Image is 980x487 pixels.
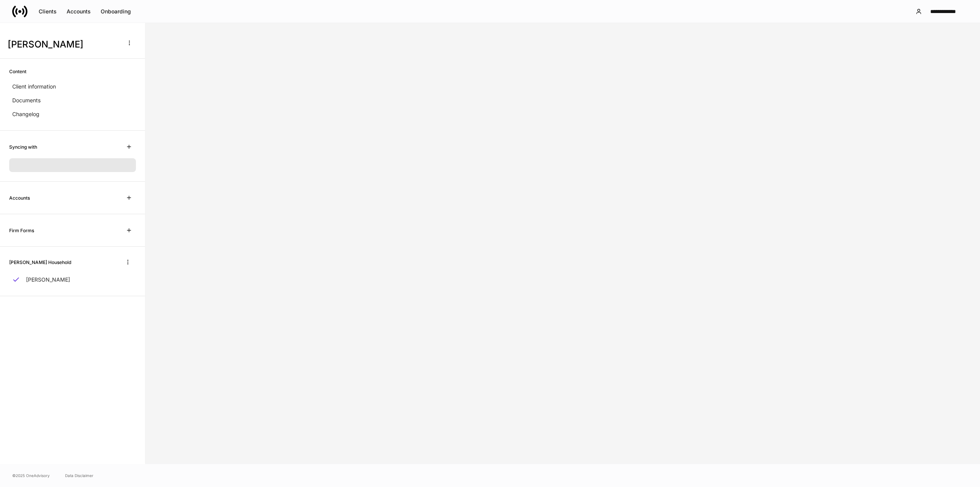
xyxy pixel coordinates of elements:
a: Changelog [9,107,136,121]
a: [PERSON_NAME] [9,273,136,287]
div: Clients [39,9,57,14]
span: © 2025 OneAdvisory [12,472,50,479]
a: Data Disclaimer [65,472,93,479]
h3: [PERSON_NAME] [8,38,118,51]
p: Changelog [12,110,39,118]
button: Clients [34,5,62,18]
p: Client information [12,83,56,90]
p: Documents [12,97,41,104]
div: Accounts [67,9,91,14]
button: Onboarding [96,5,136,18]
div: Onboarding [101,9,131,14]
button: Accounts [62,5,96,18]
h6: Firm Forms [9,227,34,234]
h6: [PERSON_NAME] Household [9,259,71,266]
h6: Content [9,68,26,75]
a: Client information [9,80,136,93]
h6: Syncing with [9,143,37,151]
p: [PERSON_NAME] [26,276,70,284]
a: Documents [9,93,136,107]
h6: Accounts [9,194,30,202]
